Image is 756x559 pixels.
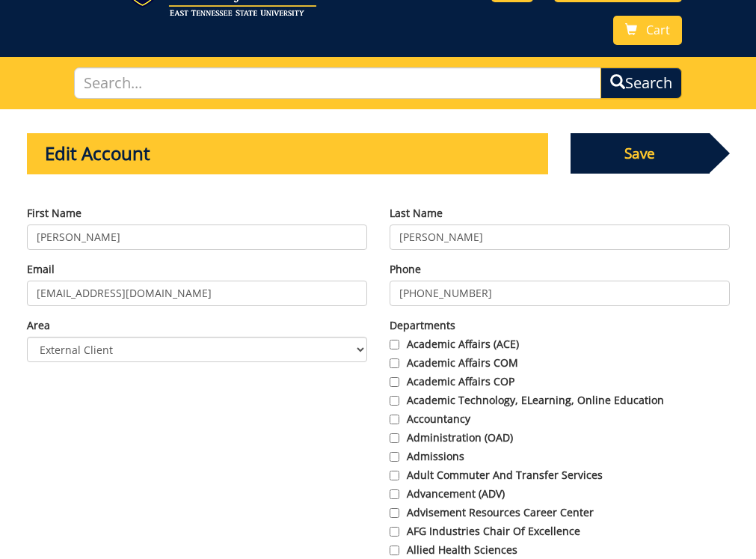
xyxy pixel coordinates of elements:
span: Cart [646,22,670,38]
label: Admissions [390,449,730,464]
label: Academic Affairs COM [390,355,730,370]
label: Academic Affairs COP [390,374,730,389]
button: Save [571,133,730,174]
label: Accountancy [390,412,730,427]
label: Academic Affairs (ACE) [390,337,730,352]
label: Advancement (ADV) [390,486,730,501]
label: Area [27,318,367,333]
label: Administration (OAD) [390,430,730,445]
label: Adult Commuter and Transfer Services [390,468,730,483]
label: Last Name [390,206,730,221]
label: Departments [390,318,730,333]
label: Advisement Resources Career Center [390,505,730,520]
label: Academic Technology, eLearning, Online Education [390,393,730,408]
p: Edit Account [27,133,549,174]
label: Allied Health Sciences [390,543,730,558]
a: Cart [613,16,682,45]
span: Save [571,133,710,174]
label: Phone [390,262,730,277]
label: First Name [27,206,367,221]
label: AFG Industries Chair of Excellence [390,524,730,539]
input: Search... [74,67,601,100]
label: Email [27,262,367,277]
button: Search [600,67,682,100]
